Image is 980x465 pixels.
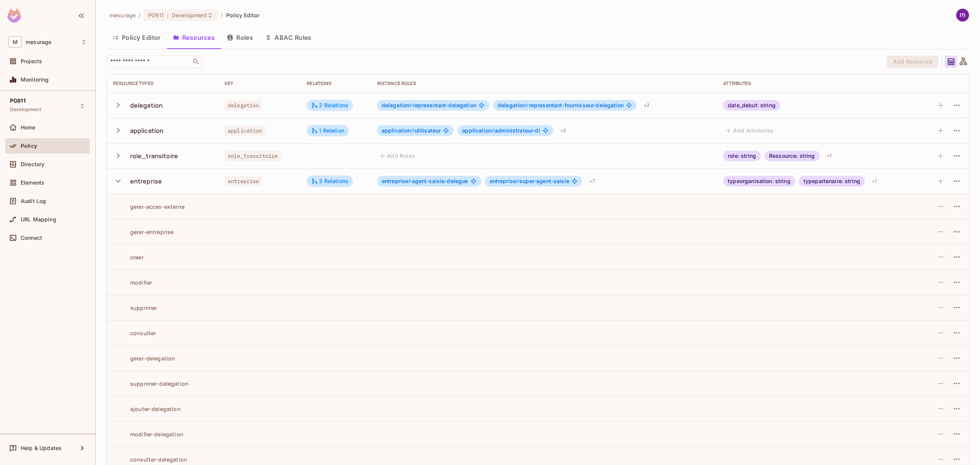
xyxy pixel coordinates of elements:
span: the active workspace [109,11,136,19]
div: + 7 [586,175,598,187]
span: delegation [498,102,529,108]
div: role_transitoire [130,152,178,160]
button: Add Resource [887,56,938,68]
span: Projects [21,58,42,64]
span: agent-saisie-delegue [382,178,468,184]
span: Monitoring [21,77,49,83]
span: Development [10,106,41,113]
span: Workspace: mesurage [26,39,51,45]
img: mathieu hamel [956,9,969,21]
span: Help & Updates [21,445,62,451]
div: + 1 [869,175,880,187]
span: Policy Editor [226,11,260,19]
span: application [382,127,415,134]
span: # [411,127,415,134]
span: utilisateur [382,128,441,134]
div: 3 Relations [311,178,348,185]
span: Elements [21,180,44,186]
div: Relations [307,80,364,87]
span: delegation [225,100,262,110]
div: consulter-delegation [113,456,187,463]
div: Key [225,80,294,87]
div: + 1 [823,150,835,162]
span: representant-fournisseur-delegation [498,102,624,108]
span: : [167,12,169,18]
li: / [139,11,140,19]
span: URL Mapping [21,216,56,223]
span: # [408,178,412,184]
div: typeorganisation: string [723,176,795,187]
div: + 2 [640,99,653,111]
span: # [492,127,495,134]
div: entreprise [130,177,162,185]
div: modifier-delegation [113,431,183,438]
span: role_transitoire [225,151,281,161]
span: PG911 [10,98,26,104]
span: Development [172,11,207,19]
div: creer [113,254,144,261]
span: Home [21,124,36,131]
span: Audit Log [21,198,46,204]
div: modifier [113,279,152,286]
div: delegation [130,101,163,110]
span: delegation [382,102,413,108]
div: Attributes [723,80,914,87]
div: 2 Relations [311,102,348,109]
span: super-agent-saisie [490,178,569,184]
div: typepartenaire: string [799,176,865,187]
button: Add Attributes [723,124,777,137]
div: gerer-delegation [113,355,175,362]
span: application [225,126,265,136]
img: SReyMgAAAABJRU5ErkJggg== [7,8,21,23]
span: administrateur-di [462,128,540,134]
div: + 2 [557,124,569,137]
button: Roles [221,28,259,47]
div: gerer-acces-externe [113,203,185,210]
span: entreprise [225,176,262,186]
div: ajouter-delegation [113,405,181,413]
span: # [409,102,413,108]
span: application [462,127,495,134]
div: Ressource: string [764,151,820,161]
span: Connect [21,235,42,241]
button: Add Roles [377,150,418,162]
button: Policy Editor [106,28,167,47]
span: Policy [21,143,37,149]
span: Directory [21,161,44,167]
span: M [8,36,22,47]
div: 1 Relation [311,127,344,134]
span: entreprise [490,178,520,184]
div: gerer-entreprise [113,228,173,236]
div: supprimer [113,304,157,311]
button: ABAC Rules [259,28,318,47]
div: supprimer-delegation [113,380,188,387]
div: consulter [113,329,156,337]
span: representant-delegation [382,102,476,108]
div: application [130,126,164,135]
div: date_debut: string [723,100,780,111]
span: # [525,102,529,108]
span: # [516,178,519,184]
button: Resources [167,28,221,47]
div: Instance roles [377,80,711,87]
span: entreprise [382,178,412,184]
li: / [221,11,223,19]
div: role: string [723,151,761,161]
span: PG911 [148,11,164,19]
div: Resource Types [113,80,212,87]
